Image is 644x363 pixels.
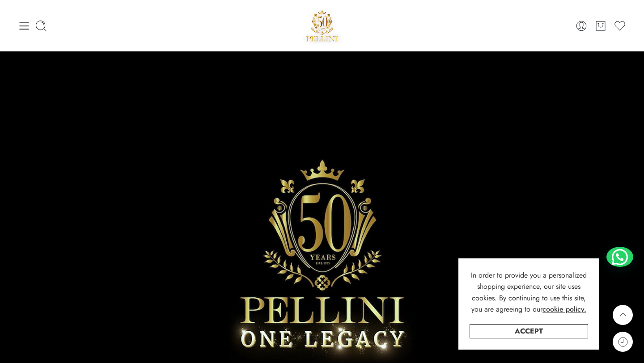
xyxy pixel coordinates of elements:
a: Pellini - [303,7,341,45]
img: Pellini [303,7,341,45]
a: Cart [594,20,607,32]
a: Wishlist [614,20,626,32]
span: In order to provide you a personalized shopping experience, our site uses cookies. By continuing ... [471,270,587,315]
a: Accept [470,324,588,338]
a: Login / Register [575,20,588,32]
a: cookie policy. [542,304,586,315]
